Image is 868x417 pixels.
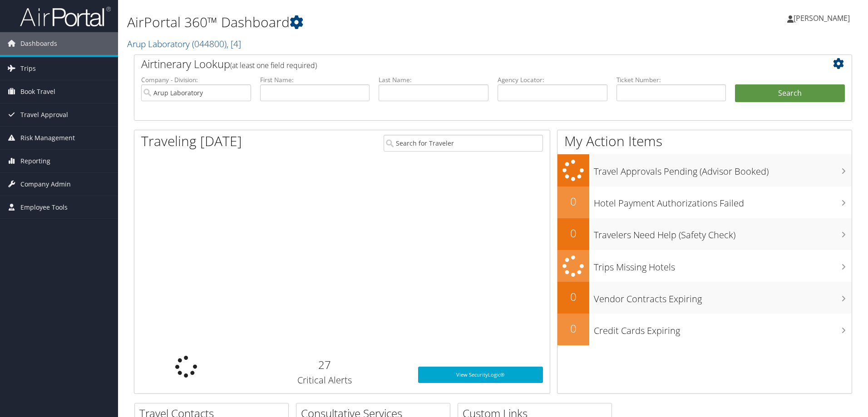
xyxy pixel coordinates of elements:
a: 0Credit Cards Expiring [557,314,852,345]
h1: AirPortal 360™ Dashboard [127,13,615,32]
span: Trips [20,57,36,80]
span: Dashboards [20,32,57,55]
span: Travel Approval [20,103,68,126]
span: Reporting [20,150,50,172]
h1: Traveling [DATE] [141,132,242,151]
h2: 0 [557,226,589,241]
h2: Airtinerary Lookup [141,56,785,72]
label: Ticket Number: [616,75,726,84]
button: Search [735,84,845,103]
span: Book Travel [20,80,55,103]
input: Search for Traveler [384,135,543,152]
a: Travel Approvals Pending (Advisor Booked) [557,154,852,186]
a: [PERSON_NAME] [787,5,859,32]
a: 0Hotel Payment Authorizations Failed [557,186,852,218]
h2: 0 [557,289,589,304]
label: Company - Division: [141,75,251,84]
h3: Credit Cards Expiring [594,320,852,337]
h3: Hotel Payment Authorizations Failed [594,192,852,210]
span: Risk Management [20,127,75,149]
label: Agency Locator: [498,75,607,84]
h2: 0 [557,321,589,336]
h2: 0 [557,194,589,209]
a: 0Vendor Contracts Expiring [557,282,852,314]
a: Arup Laboratory [127,38,241,50]
span: [PERSON_NAME] [794,13,850,23]
h3: Critical Alerts [245,374,404,387]
span: ( 044800 ) [192,38,227,50]
h3: Trips Missing Hotels [594,256,852,274]
a: View SecurityLogic® [418,367,543,383]
h3: Travel Approvals Pending (Advisor Booked) [594,161,852,178]
span: (at least one field required) [230,60,317,70]
h1: My Action Items [557,132,852,151]
a: 0Travelers Need Help (Safety Check) [557,218,852,250]
a: Trips Missing Hotels [557,250,852,282]
span: Company Admin [20,173,71,196]
span: , [ 4 ] [227,38,241,50]
label: First Name: [260,75,370,84]
h3: Vendor Contracts Expiring [594,288,852,305]
label: Last Name: [379,75,488,84]
span: Employee Tools [20,196,68,219]
h2: 27 [245,357,404,373]
img: airportal-logo.png [20,6,111,27]
h3: Travelers Need Help (Safety Check) [594,224,852,241]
